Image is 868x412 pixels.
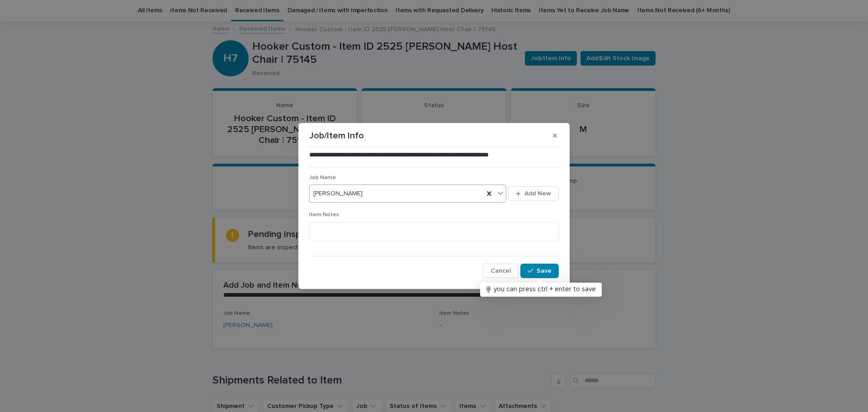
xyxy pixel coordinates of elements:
span: Cancel [491,268,511,274]
button: Add New [508,186,559,201]
span: Job Name [309,175,336,180]
span: Add New [524,190,551,197]
span: Item Notes [309,212,339,218]
span: Save [537,268,552,274]
p: Job/Item Info [309,130,364,141]
button: Cancel [483,264,519,278]
span: [PERSON_NAME] [313,189,363,199]
button: Save [520,264,559,278]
